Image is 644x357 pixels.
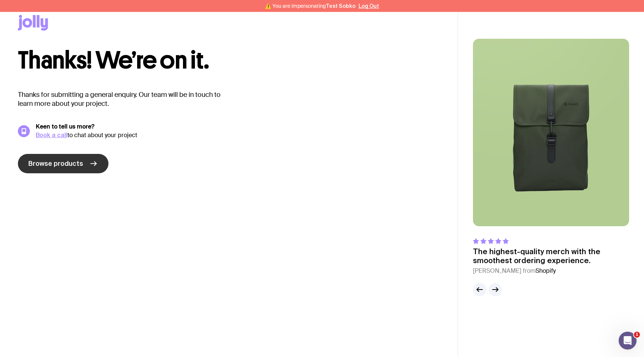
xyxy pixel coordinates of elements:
[619,332,637,350] iframe: Intercom live chat
[359,3,379,9] button: Log Out
[18,45,209,75] span: Thanks! We’re on it.
[634,332,640,338] span: 1
[28,159,83,168] span: Browse products
[36,123,440,130] h5: Keen to tell us more?
[473,247,629,265] p: The highest-quality merch with the smoothest ordering experience.
[18,90,233,108] p: Thanks for submitting a general enquiry. Our team will be in touch to learn more about your project.
[265,3,356,9] span: ⚠️ You are impersonating
[36,131,440,139] div: to chat about your project
[326,3,356,9] span: Test Sobko
[36,132,67,138] a: Book a call
[18,154,108,173] a: Browse products
[536,267,556,275] span: Shopify
[473,266,629,275] cite: [PERSON_NAME] from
